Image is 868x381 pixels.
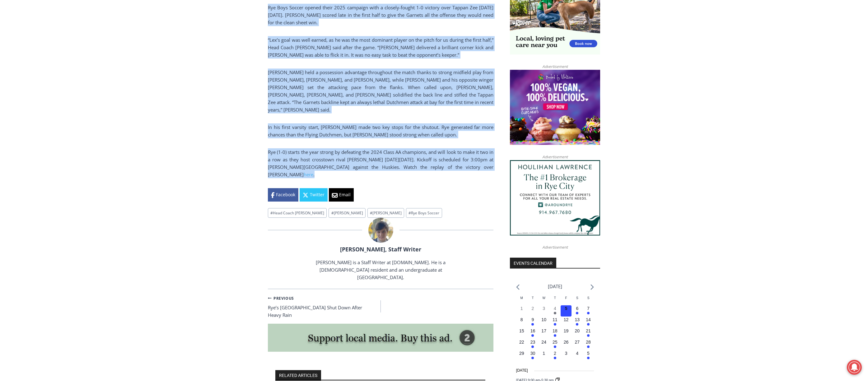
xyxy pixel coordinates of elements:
small: Previous [268,295,294,301]
button: 2 [527,305,539,317]
button: 18 Has events [549,328,561,339]
div: Tuesday [527,296,539,305]
time: 24 [541,340,546,345]
em: Has events [587,323,590,326]
time: 26 [564,340,569,345]
span: Advertisement [536,64,574,69]
time: 30 [530,351,535,356]
em: Has events [554,345,556,348]
time: 22 [519,340,524,345]
a: here [304,171,313,178]
div: Friday [561,296,572,305]
span: Advertisement [536,244,574,250]
p: In his first varsity start, [PERSON_NAME] made two key stops for the shutout. Rye generated far m... [268,123,493,138]
a: #[PERSON_NAME] [329,208,365,218]
button: 5 Has events [583,350,594,361]
time: 23 [530,340,535,345]
button: 30 Has events [527,350,539,361]
button: 15 [516,328,527,339]
time: 7 [587,306,590,311]
button: 1 [516,305,527,317]
a: Previous month [516,284,520,290]
p: “Lex’s goal was well earned, as he was the most dominant player on the pitch for us during the fi... [268,36,493,59]
em: Has events [531,323,534,326]
time: 19 [564,328,569,333]
button: 16 Has events [527,328,539,339]
time: 11 [553,317,558,322]
button: 10 [538,317,549,328]
span: # [331,210,334,216]
time: 2 [532,306,534,311]
p: Rye (1-0) starts the year strong by defeating the 2024 Class AA champions, and will look to make ... [268,148,493,178]
div: Saturday [572,296,583,305]
span: T [532,296,534,300]
em: Has events [554,357,556,359]
button: 11 Has events [549,317,561,328]
span: # [408,210,411,216]
time: 1 [543,351,545,356]
a: Open Tues. - Sun. [PHONE_NUMBER] [0,63,63,78]
button: 23 Has events [527,339,539,350]
time: 4 [554,306,556,311]
time: 20 [575,328,580,333]
a: #Rye Boys Soccer [406,208,442,218]
div: "[PERSON_NAME]'s draw is the fine variety of pristine raw fish kept on hand" [64,39,88,74]
button: 17 [538,328,549,339]
button: 9 Has events [527,317,539,328]
em: Has events [587,312,590,314]
time: 4 [576,351,578,356]
time: 18 [553,328,558,333]
time: [DATE] [516,368,528,374]
div: Monday [516,296,527,305]
button: 26 [561,339,572,350]
a: [PERSON_NAME], Staff Writer [340,245,421,253]
time: 1 [520,306,523,311]
span: W [542,296,545,300]
time: 12 [564,317,569,322]
button: 3 [538,305,549,317]
button: 5 [561,305,572,317]
em: Has events [531,357,534,359]
time: 15 [519,328,524,333]
a: #[PERSON_NAME] [367,208,404,218]
em: Has events [576,312,578,314]
a: Intern @ [DOMAIN_NAME] [150,60,301,78]
em: Has events [587,357,590,359]
img: support local media, buy this ad [268,324,493,352]
p: [PERSON_NAME] is a Staff Writer at [DOMAIN_NAME]. He is a [DEMOGRAPHIC_DATA] resident and an unde... [302,259,460,281]
time: 5 [587,351,590,356]
div: Wednesday [538,296,549,305]
button: 12 [561,317,572,328]
div: "We would have speakers with experience in local journalism speak to us about their experiences a... [157,0,294,60]
button: 14 Has events [583,317,594,328]
a: Twitter [300,188,328,201]
button: 4 Has events [549,305,561,317]
img: (PHOTO: MyRye.com 2024 Head Intern, Editor and now Staff Writer Charlie Morris. Contributed.)Char... [368,218,393,243]
button: 22 [516,339,527,350]
span: M [520,296,523,300]
button: 1 [538,350,549,361]
time: 29 [519,351,524,356]
button: 28 Has events [583,339,594,350]
em: Has events [554,323,556,326]
span: S [576,296,578,300]
img: Houlihan Lawrence The #1 Brokerage in Rye City [510,160,600,236]
time: 14 [586,317,591,322]
em: Has events [576,323,578,326]
button: 6 Has events [572,305,583,317]
time: 6 [576,306,578,311]
span: # [270,210,273,216]
time: 21 [586,328,591,333]
span: Advertisement [536,154,574,160]
time: 3 [565,351,567,356]
a: Email [329,188,354,201]
button: 19 [561,328,572,339]
time: 16 [530,328,535,333]
p: [PERSON_NAME] held a possession advantage throughout the match thanks to strong midfield play fro... [268,69,493,113]
button: 20 [572,328,583,339]
time: 9 [532,317,534,322]
h2: Events Calendar [510,258,556,268]
li: [DATE] [548,282,562,291]
button: 13 Has events [572,317,583,328]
